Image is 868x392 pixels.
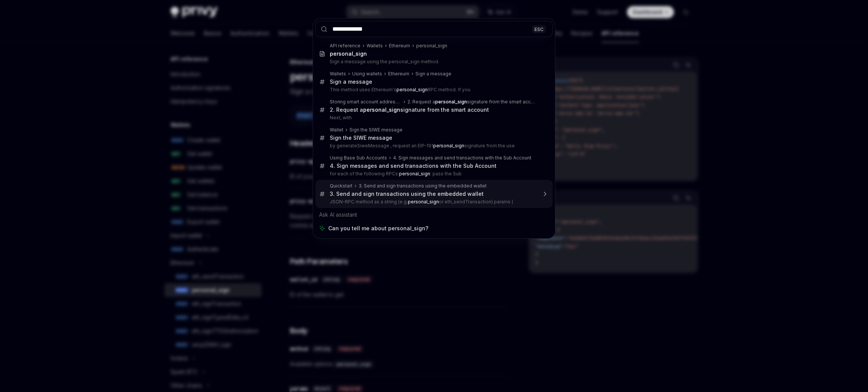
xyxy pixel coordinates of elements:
p: This method uses Ethereum's RPC method. If you [330,87,537,93]
b: personal_sign [399,171,430,176]
div: 2. Request a signature from the smart account [330,106,489,113]
div: 3. Send and sign transactions using the embedded wallet [359,183,487,189]
span: Can you tell me about personal_sign? [328,225,428,232]
div: Ethereum [388,71,409,77]
div: API reference [330,43,360,49]
b: personal_sign [396,87,428,92]
div: Storing smart account addresses [330,99,401,105]
div: Ethereum [389,43,410,49]
div: Using wallets [352,71,382,77]
b: personal_sign [408,199,439,205]
div: 4. Sign messages and send transactions with the Sub Account [393,155,531,161]
div: Sign the SIWE message [349,127,403,133]
div: Wallets [330,71,346,77]
b: personal_sign [435,99,467,105]
p: Sign a message using the personal_sign method. [330,59,537,65]
div: 3. Send and sign transactions using the embedded wallet [330,191,484,197]
b: personal_sign [330,50,367,57]
p: for each of the following RPCs: : pass the Sub [330,171,537,177]
div: 4. Sign messages and send transactions with the Sub Account [330,162,497,169]
p: JSON-RPC method as a string (e.g. or eth_sendTransaction) params ( [330,199,537,205]
p: Next, with [330,115,537,121]
div: Sign a message [415,71,451,77]
div: Ask AI assistant [315,208,553,222]
div: personal_sign [416,43,447,49]
div: Wallets [367,43,383,49]
div: Sign the SIWE message [330,134,392,141]
p: by generateSiweMessage , request an EIP-191 signature from the use [330,143,537,149]
div: Using Base Sub Accounts [330,155,387,161]
div: Quickstart [330,183,353,189]
div: 2. Request a signature from the smart account [407,99,537,105]
b: personal_sign [433,143,464,148]
b: personal_sign [363,106,400,113]
div: Wallet [330,127,343,133]
div: ESC [532,25,546,33]
div: Sign a message [330,78,372,85]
